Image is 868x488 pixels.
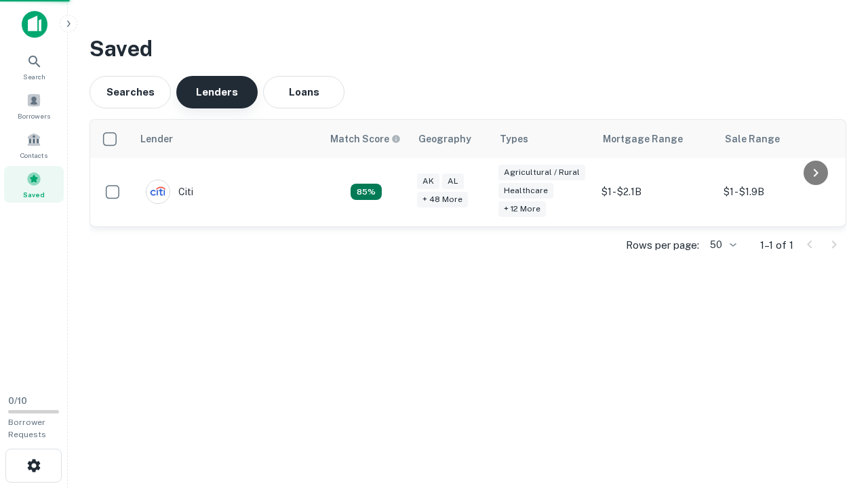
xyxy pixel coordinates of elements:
[705,235,738,255] div: 50
[4,48,64,85] a: Search
[717,158,839,226] td: $1 - $1.9B
[322,120,410,158] th: Capitalize uses an advanced AI algorithm to match your search with the best lender. The match sco...
[90,76,171,108] button: Searches
[760,237,793,253] p: 1–1 of 1
[23,71,45,82] span: Search
[8,396,27,406] span: 0 / 10
[418,131,471,147] div: Geography
[330,131,401,146] div: Capitalize uses an advanced AI algorithm to match your search with the best lender. The match sco...
[146,180,170,203] img: picture
[410,120,492,158] th: Geography
[4,87,64,124] a: Borrowers
[800,380,868,445] iframe: Chat Widget
[23,189,45,200] span: Saved
[20,150,47,161] span: Contacts
[176,76,258,108] button: Lenders
[8,418,46,439] span: Borrower Requests
[417,192,468,207] div: + 48 more
[4,166,64,203] a: Saved
[90,33,846,65] h3: Saved
[717,120,839,158] th: Sale Range
[595,158,717,226] td: $1 - $2.1B
[330,131,398,146] h6: Match Score
[498,165,585,180] div: Agricultural / Rural
[263,76,344,108] button: Loans
[595,120,717,158] th: Mortgage Range
[498,183,553,199] div: Healthcare
[4,127,64,163] a: Contacts
[18,110,50,121] span: Borrowers
[417,174,439,189] div: AK
[500,131,528,147] div: Types
[492,120,595,158] th: Types
[351,184,382,200] div: Capitalize uses an advanced AI algorithm to match your search with the best lender. The match sco...
[140,131,173,147] div: Lender
[725,131,780,147] div: Sale Range
[132,120,322,158] th: Lender
[626,237,699,253] p: Rows per page:
[603,131,683,147] div: Mortgage Range
[22,11,47,38] img: capitalize-icon.png
[146,180,193,204] div: Citi
[442,174,464,189] div: AL
[498,201,546,217] div: + 12 more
